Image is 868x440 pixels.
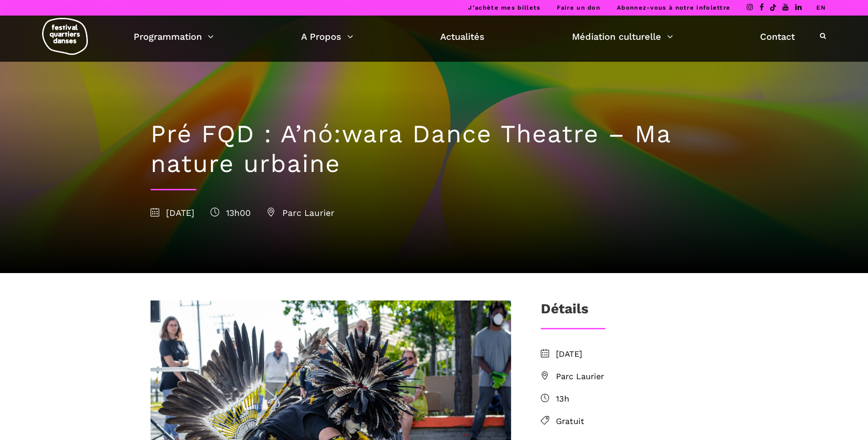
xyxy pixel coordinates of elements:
[760,29,795,44] a: Contact
[572,29,673,44] a: Médiation culturelle
[556,392,718,406] span: 13h
[541,300,588,323] h3: Détails
[151,119,718,179] h1: Pré FQD : A’nó:wara Dance Theatre – Ma nature urbaine
[556,348,718,361] span: [DATE]
[556,415,718,428] span: Gratuit
[42,18,88,55] img: logo-fqd-med
[210,208,251,218] span: 13h00
[134,29,214,44] a: Programmation
[151,208,194,218] span: [DATE]
[816,4,826,11] a: EN
[301,29,353,44] a: A Propos
[267,208,334,218] span: Parc Laurier
[557,4,600,11] a: Faire un don
[468,4,540,11] a: J’achète mes billets
[617,4,730,11] a: Abonnez-vous à notre infolettre
[556,370,718,383] span: Parc Laurier
[440,29,485,44] a: Actualités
